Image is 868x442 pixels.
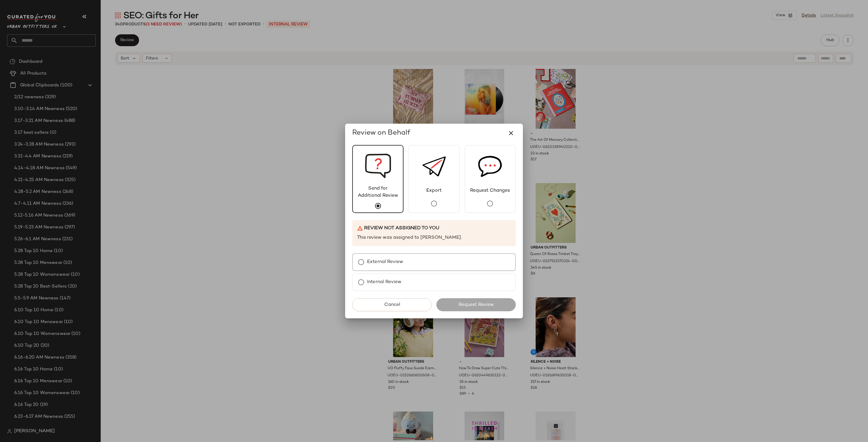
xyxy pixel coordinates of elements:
[357,234,462,241] span: This review was assigned to [PERSON_NAME].
[365,146,391,185] img: svg%3e
[367,256,403,268] label: External Review
[466,187,514,194] span: Request Changes
[422,146,446,187] img: svg%3e
[352,298,432,311] button: Cancel
[353,185,403,199] span: Send for Additional Review
[478,146,502,187] img: svg%3e
[352,128,410,138] span: Review on Behalf
[384,302,400,308] span: Cancel
[367,276,401,288] label: Internal Review
[364,225,439,232] span: Review not assigned to you
[422,187,446,194] span: Export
